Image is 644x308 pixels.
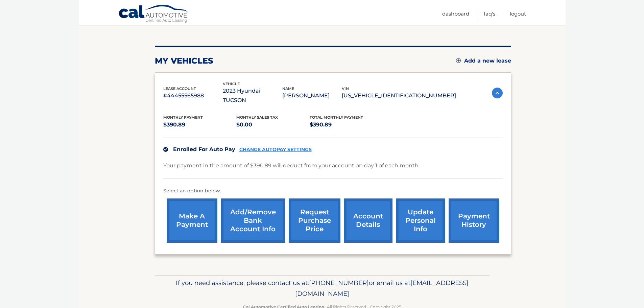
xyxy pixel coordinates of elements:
p: [US_VEHICLE_IDENTIFICATION_NUMBER] [342,91,456,100]
span: lease account [163,86,196,91]
p: 2023 Hyundai TUCSON [223,86,282,105]
p: Your payment in the amount of $390.89 will deduct from your account on day 1 of each month. [163,161,420,170]
p: $0.00 [236,120,310,129]
img: check.svg [163,147,168,152]
a: CHANGE AUTOPAY SETTINGS [239,147,312,152]
span: vehicle [223,81,240,86]
span: name [282,86,294,91]
span: Total Monthly Payment [310,115,363,120]
p: Select an option below: [163,187,503,195]
span: [PHONE_NUMBER] [309,279,369,287]
p: #44455565988 [163,91,223,100]
a: Cal Automotive [118,4,189,24]
a: payment history [449,198,499,243]
img: accordion-active.svg [492,88,503,98]
span: Monthly sales Tax [236,115,278,120]
span: Monthly Payment [163,115,203,120]
a: request purchase price [289,198,340,243]
a: Add/Remove bank account info [221,198,285,243]
a: FAQ's [484,8,495,19]
a: Dashboard [442,8,469,19]
img: add.svg [456,58,461,63]
a: account details [344,198,392,243]
a: update personal info [396,198,445,243]
p: $390.89 [310,120,383,129]
p: If you need assistance, please contact us at: or email us at [159,278,485,299]
a: make a payment [167,198,217,243]
p: [PERSON_NAME] [282,91,342,100]
a: Add a new lease [456,57,511,64]
a: Logout [510,8,526,19]
span: Enrolled For Auto Pay [173,146,235,152]
p: $390.89 [163,120,237,129]
h2: my vehicles [155,56,213,66]
span: vin [342,86,349,91]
